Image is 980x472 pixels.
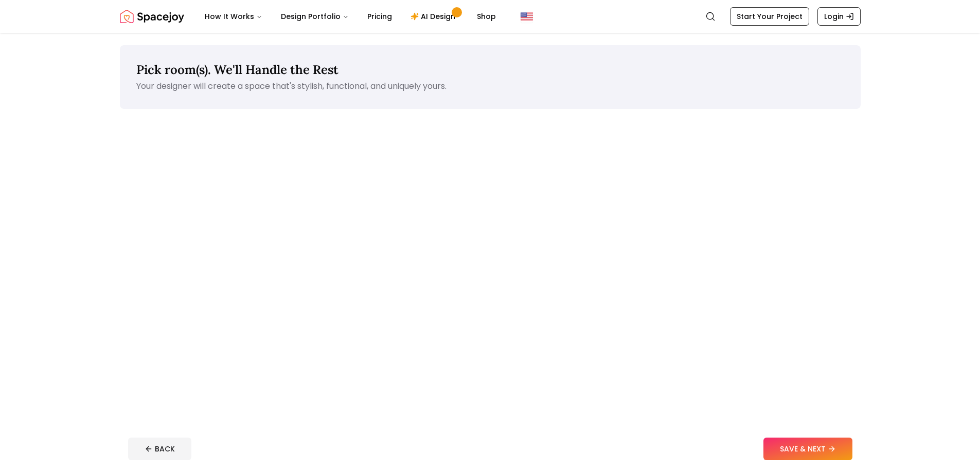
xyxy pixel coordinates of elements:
[763,438,852,460] button: SAVE & NEXT
[359,6,400,27] a: Pricing
[402,6,467,27] a: AI Design
[817,7,861,26] a: Login
[521,10,533,23] img: United States
[120,6,184,27] a: Spacejoy
[197,6,271,27] button: How It Works
[197,6,504,27] nav: Main
[273,6,357,27] button: Design Portfolio
[120,6,184,27] img: Spacejoy Logo
[136,80,844,92] p: Your designer will create a space that's stylish, functional, and uniquely yours.
[136,62,338,78] span: Pick room(s). We'll Handle the Rest
[730,7,809,26] a: Start Your Project
[128,438,191,460] button: BACK
[469,6,504,27] a: Shop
